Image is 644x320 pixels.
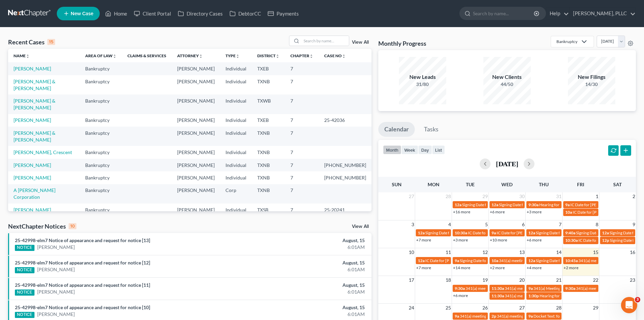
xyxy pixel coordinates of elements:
[15,237,150,243] a: 25-42998-elm7 Notice of appearance and request for notice [13]
[408,304,415,312] span: 24
[220,184,252,204] td: Corp
[220,171,252,184] td: Individual
[455,286,465,291] span: 9:30a
[285,159,319,171] td: 7
[555,276,562,284] span: 21
[505,286,570,291] span: 341(a) meeting for [PERSON_NAME]
[253,282,365,289] div: August, 15
[276,54,280,58] i: unfold_more
[220,62,252,75] td: Individual
[496,160,518,167] h2: [DATE]
[466,182,475,187] span: Tue
[505,293,570,298] span: 341(a) meeting for [PERSON_NAME]
[576,230,637,235] span: Signing Date for [PERSON_NAME]
[392,182,402,187] span: Sun
[565,286,575,291] span: 9:30a
[225,53,240,58] a: Typeunfold_more
[570,202,622,207] span: IC Date for [PERSON_NAME]
[285,184,319,204] td: 7
[285,62,319,75] td: 7
[565,230,575,235] span: 9:40a
[408,192,415,200] span: 27
[220,127,252,146] td: Individual
[252,159,285,171] td: TXNB
[468,230,520,235] span: IC Date for [PERSON_NAME]
[453,265,470,270] a: +14 more
[253,311,365,318] div: 6:01AM
[418,122,445,137] a: Tasks
[253,237,365,244] div: August, 15
[14,175,51,180] a: [PERSON_NAME]
[592,248,599,256] span: 15
[418,145,432,154] button: day
[621,297,637,313] iframe: Intercom live chat
[80,62,122,75] td: Bankruptcy
[26,54,30,58] i: unfold_more
[253,244,365,251] div: 6:01AM
[558,220,562,229] span: 7
[14,66,51,71] a: [PERSON_NAME]
[492,258,498,263] span: 10a
[15,267,34,273] div: NOTICE
[285,75,319,94] td: 7
[285,127,319,146] td: 7
[172,94,220,114] td: [PERSON_NAME]
[573,210,624,215] span: IC Date for [PERSON_NAME]
[482,192,488,200] span: 29
[445,276,452,284] span: 18
[448,220,452,229] span: 4
[399,81,446,88] div: 31/80
[15,312,34,318] div: NOTICE
[8,38,55,46] div: Recent Cases
[416,265,431,270] a: +7 more
[199,54,203,58] i: unfold_more
[445,248,452,256] span: 11
[629,248,636,256] span: 16
[252,204,285,223] td: TXSB
[37,244,75,251] a: [PERSON_NAME]
[527,237,542,242] a: +6 more
[236,54,240,58] i: unfold_more
[220,94,252,114] td: Individual
[14,130,55,143] a: [PERSON_NAME] & [PERSON_NAME]
[425,230,504,235] span: Signing Date for [PERSON_NAME], Tereyana
[252,184,285,204] td: TXNB
[80,159,122,171] td: Bankruptcy
[556,39,577,44] div: Bankruptcy
[47,39,55,45] div: 15
[528,314,533,319] span: 9a
[482,248,488,256] span: 12
[592,276,599,284] span: 22
[501,182,512,187] span: Wed
[568,81,615,88] div: 14/30
[519,192,525,200] span: 30
[632,192,636,200] span: 2
[445,192,452,200] span: 28
[80,114,122,127] td: Bankruptcy
[14,162,51,168] a: [PERSON_NAME]
[14,117,51,123] a: [PERSON_NAME]
[285,171,319,184] td: 7
[629,276,636,284] span: 23
[378,39,426,47] h3: Monthly Progress
[257,53,280,58] a: Districtunfold_more
[416,237,431,242] a: +7 more
[15,282,150,288] a: 25-42998-elm7 Notice of appearance and request for notice [11]
[635,297,640,302] span: 3
[497,314,562,319] span: 341(a) meeting for [PERSON_NAME]
[408,248,415,256] span: 10
[172,75,220,94] td: [PERSON_NAME]
[8,222,76,230] div: NextChapter Notices
[37,266,75,273] a: [PERSON_NAME]
[285,114,319,127] td: 7
[69,223,76,229] div: 10
[492,286,504,291] span: 11:30a
[460,258,563,263] span: Signing Date for [PERSON_NAME], [GEOGRAPHIC_DATA]
[482,276,488,284] span: 19
[455,202,461,207] span: 12a
[613,182,622,187] span: Sat
[632,220,636,229] span: 9
[546,7,569,20] a: Help
[565,210,572,215] span: 10a
[490,265,505,270] a: +2 more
